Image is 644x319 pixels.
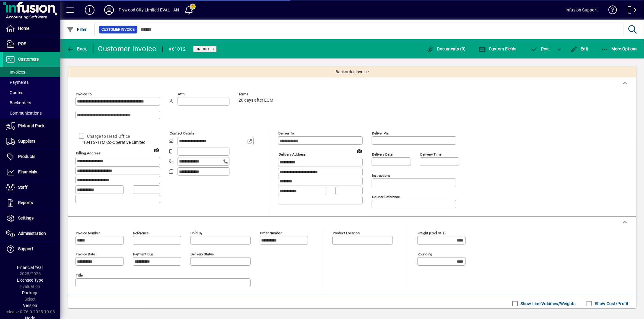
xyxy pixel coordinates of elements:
[18,246,33,251] span: Support
[18,26,29,31] span: Home
[67,46,87,51] span: Back
[604,1,617,21] a: Knowledge Base
[152,145,162,154] a: View on map
[372,173,390,178] mat-label: Instructions
[98,44,156,54] div: Customer Invoice
[18,57,39,62] span: Customers
[239,98,273,103] span: 20 days after EOM
[6,80,29,85] span: Payments
[600,43,639,54] button: More Options
[354,146,364,156] a: View on map
[594,301,629,307] label: Show Cost/Profit
[372,195,400,199] mat-label: Courier Reference
[528,43,553,54] button: Post
[3,108,60,118] a: Communications
[425,43,467,54] button: Documents (0)
[191,252,214,256] mat-label: Delivery status
[601,46,638,51] span: More Options
[18,185,27,190] span: Staff
[65,43,88,54] button: Back
[418,252,432,256] mat-label: Rounding
[541,46,544,51] span: P
[3,180,60,195] a: Staff
[80,5,99,15] button: Add
[65,24,88,35] button: Filter
[569,43,590,54] button: Edit
[17,278,43,283] span: Licensee Type
[169,44,186,54] div: #61012
[3,36,60,52] a: POS
[17,265,43,270] span: Financial Year
[133,252,153,256] mat-label: Payment due
[3,195,60,210] a: Reports
[133,231,149,235] mat-label: Reference
[566,5,598,15] div: Infusion Support
[18,139,35,144] span: Suppliers
[6,70,25,74] span: Invoices
[3,149,60,164] a: Products
[23,303,37,308] span: Version
[477,43,518,54] button: Custom Fields
[6,100,31,105] span: Backorders
[18,200,33,205] span: Reports
[519,301,576,307] label: Show Line Volumes/Weights
[420,152,441,156] mat-label: Delivery time
[22,290,38,295] span: Package
[531,46,550,51] span: ost
[6,111,42,115] span: Communications
[18,154,35,159] span: Products
[18,123,44,128] span: Pick and Pack
[372,152,392,156] mat-label: Delivery date
[3,77,60,87] a: Payments
[196,47,214,51] span: Unposted
[178,92,184,96] mat-label: Attn
[76,252,95,256] mat-label: Invoice date
[3,242,60,257] a: Support
[101,27,135,33] span: Customer Invoice
[3,226,60,241] a: Administration
[3,67,60,77] a: Invoices
[18,216,34,220] span: Settings
[119,5,179,15] div: Plywood City Limited EVAL - AN
[3,98,60,108] a: Backorders
[3,211,60,226] a: Settings
[239,92,275,96] span: Terms
[6,90,23,95] span: Quotes
[336,69,369,75] span: Backorder invoice
[18,231,46,236] span: Administration
[191,231,202,235] mat-label: Sold by
[3,165,60,180] a: Financials
[76,273,83,277] mat-label: Title
[18,169,37,174] span: Financials
[3,134,60,149] a: Suppliers
[427,46,466,51] span: Documents (0)
[278,131,294,135] mat-label: Deliver To
[333,231,360,235] mat-label: Product location
[75,139,160,146] span: 10415 - ITM Co-Operative Limited
[260,231,282,235] mat-label: Order number
[623,1,636,21] a: Logout
[76,231,100,235] mat-label: Invoice number
[570,46,588,51] span: Edit
[60,43,94,54] app-page-header-button: Back
[67,27,87,32] span: Filter
[99,5,119,15] button: Profile
[418,231,446,235] mat-label: Freight (excl GST)
[76,92,92,96] mat-label: Invoice To
[372,131,389,135] mat-label: Deliver via
[18,41,26,46] span: POS
[3,21,60,36] a: Home
[479,46,517,51] span: Custom Fields
[3,118,60,134] a: Pick and Pack
[3,87,60,98] a: Quotes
